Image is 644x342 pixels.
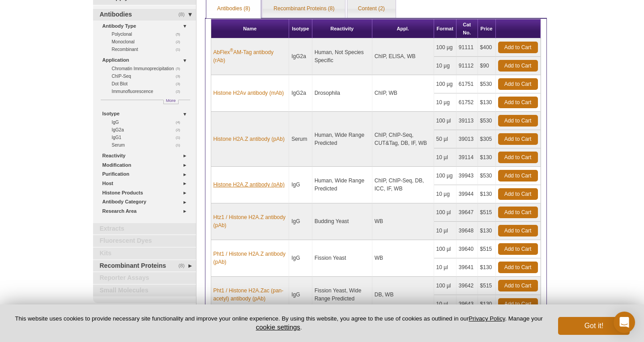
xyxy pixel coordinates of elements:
td: 10 µl [434,222,456,240]
a: Host [102,179,191,188]
td: 39647 [456,203,478,222]
a: Add to Cart [498,60,538,72]
td: 39113 [456,112,478,130]
td: Fission Yeast [312,240,372,277]
td: 100 µl [434,277,456,295]
td: 10 µg [434,93,456,112]
td: $305 [478,130,496,148]
td: $530 [478,167,496,185]
td: $130 [478,148,496,167]
td: $90 [478,57,496,75]
td: $530 [478,112,496,130]
td: $130 [478,93,496,112]
td: Drosophila [312,75,372,112]
th: Cat No. [456,19,478,38]
a: Add to Cart [498,115,538,127]
td: 100 µl [434,240,456,258]
a: Pht1 / Histone H2A.Z antibody (pAb) [213,250,287,266]
a: Reporter Assays [93,272,196,284]
a: (1)Serum [112,141,185,149]
td: $530 [478,75,496,93]
td: Serum [289,112,312,167]
a: More [163,100,179,104]
td: 39643 [456,295,478,313]
a: Antibody Type [102,21,191,31]
a: (2)Immunofluorescence [112,88,185,95]
a: Modification [102,160,191,170]
td: ChIP, ChIP-Seq, DB, ICC, IF, WB [372,167,434,203]
td: $400 [478,38,496,57]
td: WB [372,203,434,240]
a: Add to Cart [498,207,538,218]
td: 100 µg [434,75,456,93]
td: $515 [478,240,496,258]
td: IgG [289,240,312,277]
span: (5) [176,30,185,38]
span: More [166,97,176,104]
a: Add to Cart [498,78,538,90]
sup: ® [230,48,233,53]
a: Add to Cart [498,133,538,145]
td: 39114 [456,148,478,167]
td: 61751 [456,75,478,93]
td: 91111 [456,38,478,57]
td: 91112 [456,57,478,75]
a: Privacy Policy [469,315,505,322]
a: Htz1 / Histone H2A.Z antibody (pAb) [213,213,287,229]
a: Application [102,55,191,65]
td: 39013 [456,130,478,148]
th: Isotype [289,19,312,38]
th: Appl. [372,19,434,38]
td: 39943 [456,167,478,185]
a: Add to Cart [498,280,538,291]
td: Human, Wide Range Predicted [312,112,372,167]
span: (3) [176,80,185,88]
a: Reactivity [102,151,191,160]
a: Small Molecules [93,285,196,296]
td: ChIP, ChIP-Seq, CUT&Tag, DB, IF, WB [372,112,434,167]
div: Open Intercom Messenger [614,312,635,333]
td: 39944 [456,185,478,203]
td: 100 µg [434,167,456,185]
a: (4)IgG [112,118,185,126]
td: 39648 [456,222,478,240]
td: $130 [478,295,496,313]
span: (1) [176,46,185,53]
a: Extracts [93,223,196,235]
a: (8)Antibodies [93,9,196,21]
td: ChIP, WB [372,75,434,112]
span: (2) [176,126,185,134]
span: (1) [176,141,185,149]
td: IgG2a [289,75,312,112]
td: 100 µl [434,112,456,130]
td: DB, WB [372,277,434,313]
a: Purification [102,169,191,179]
td: IgG [289,277,312,313]
td: 10 µg [434,185,456,203]
a: (3)ChIP-Seq [112,72,185,80]
a: Add to Cart [498,97,538,108]
a: (2)IgG2a [112,126,185,134]
td: 10 µg [434,57,456,75]
span: (4) [176,118,185,126]
a: Add to Cart [498,188,538,200]
td: ChIP, ELISA, WB [372,38,434,75]
td: IgG2a [289,38,312,75]
a: Fluorescent Dyes [93,235,196,247]
span: (1) [176,134,185,141]
button: cookie settings [256,323,300,331]
a: Antibody Category [102,197,191,207]
button: Got it! [558,317,630,335]
a: Research Area [102,207,191,216]
td: 100 µg [434,38,456,57]
td: 10 µl [434,148,456,167]
td: 100 µl [434,203,456,222]
th: Name [211,19,290,38]
span: (2) [176,88,185,95]
td: 39642 [456,277,478,295]
a: Histone Products [102,188,191,198]
span: (3) [176,72,185,80]
a: (5)Chromatin Immunoprecipitation [112,65,185,72]
td: $130 [478,258,496,277]
a: Add to Cart [498,170,538,182]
